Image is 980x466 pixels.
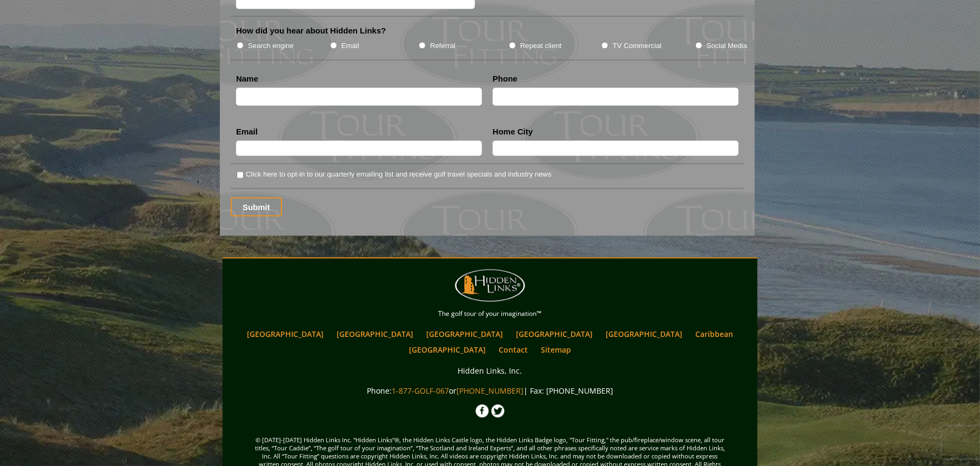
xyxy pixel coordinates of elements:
p: Hidden Links, Inc. [225,364,755,378]
label: Name [236,73,258,84]
label: Email [236,126,258,137]
label: TV Commercial [613,40,661,51]
a: [GEOGRAPHIC_DATA] [421,327,508,342]
input: Submit [231,198,282,217]
label: Repeat client [520,40,562,51]
img: Facebook [475,404,489,418]
a: [GEOGRAPHIC_DATA] [404,342,491,358]
label: Click here to opt-in to our quarterly emailing list and receive golf travel specials and industry... [246,169,551,180]
a: [GEOGRAPHIC_DATA] [600,327,688,342]
a: [GEOGRAPHIC_DATA] [511,327,598,342]
label: Social Media [707,40,747,51]
label: Home City [493,126,533,137]
img: Twitter [491,404,505,418]
label: Referral [430,40,455,51]
p: Phone: or | Fax: [PHONE_NUMBER] [225,384,755,398]
a: [PHONE_NUMBER] [457,386,523,396]
a: 1-877-GOLF-067 [392,386,449,396]
p: The golf tour of your imagination™ [225,308,755,320]
label: Search engine [248,40,294,51]
a: [GEOGRAPHIC_DATA] [241,327,329,342]
a: Contact [493,342,533,358]
a: Caribbean [690,327,739,342]
label: Phone [493,73,518,84]
label: How did you hear about Hidden Links? [236,25,386,36]
a: Sitemap [535,342,576,358]
label: Email [341,40,359,51]
a: [GEOGRAPHIC_DATA] [331,327,419,342]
